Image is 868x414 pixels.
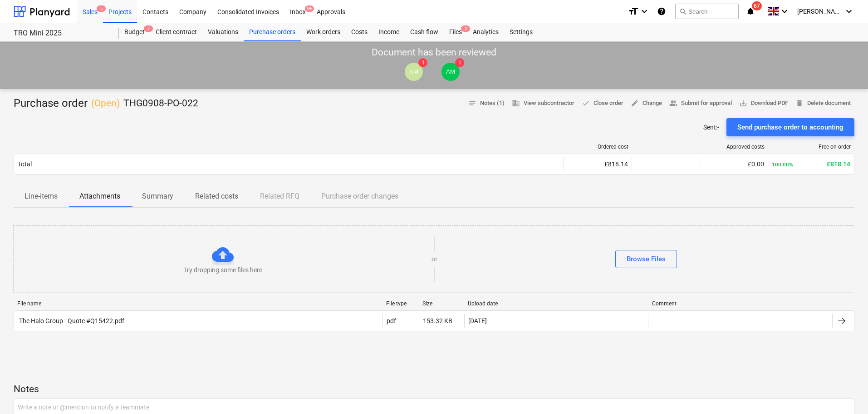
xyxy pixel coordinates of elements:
[823,370,868,414] iframe: Chat Widget
[432,254,437,264] p: or
[568,160,628,168] div: £818.14
[91,97,120,110] p: ( Open )
[468,98,505,109] span: Notes (1)
[409,68,418,75] span: AM
[123,97,198,110] p: THG0908-PO-022
[18,317,124,324] div: The Halo Group - Quote #Q15422.pdf
[736,96,792,110] button: Download PDF
[14,225,855,293] div: Try dropping some files hereorBrowse Files
[444,23,467,41] div: Files
[461,25,470,32] span: 2
[418,58,427,67] span: 1
[582,98,623,109] span: Close order
[468,300,645,307] div: Upload date
[405,23,444,41] a: Cash flow
[797,8,843,15] span: [PERSON_NAME]
[703,123,719,132] p: Sent : -
[119,23,150,41] div: Budget
[372,46,496,59] p: Document has been reviewed
[669,99,677,107] span: people_alt
[444,23,467,41] a: Files2
[386,300,415,307] div: File type
[772,161,793,168] small: 100.00%
[582,99,590,107] span: done
[737,121,843,133] div: Send purchase order to accounting
[739,99,747,107] span: save_alt
[468,99,476,107] span: notes
[465,96,508,110] button: Notes (1)
[739,98,788,109] span: Download PDF
[631,99,639,107] span: edit
[675,4,739,19] button: Search
[679,8,687,15] span: search
[639,6,650,17] i: keyboard_arrow_down
[244,23,301,41] a: Purchase orders
[195,191,238,202] p: Related costs
[422,300,461,307] div: Size
[726,118,854,136] button: Send purchase order to accounting
[446,68,455,75] span: AM
[17,300,379,307] div: File name
[669,98,732,109] span: Submit for approval
[184,265,262,274] p: Try dropping some files here
[14,96,198,111] div: Purchase order
[18,160,32,168] div: Total
[25,191,58,202] p: Line-items
[578,96,627,110] button: Close order
[150,23,202,41] a: Client contract
[704,160,764,168] div: £0.00
[779,6,790,17] i: keyboard_arrow_down
[423,317,452,324] div: 153.32 KB
[455,58,464,67] span: 1
[746,6,755,17] i: notifications
[508,96,578,110] button: View subcontractor
[795,98,851,109] span: Delete document
[792,96,854,110] button: Delete document
[142,191,173,202] p: Summary
[843,6,854,17] i: keyboard_arrow_down
[772,160,850,168] div: £818.14
[97,5,106,12] span: 5
[615,250,677,268] button: Browse Files
[504,23,538,41] a: Settings
[512,98,574,109] span: View subcontractor
[512,99,520,107] span: business
[752,1,762,10] span: 67
[144,25,153,32] span: 7
[373,23,405,41] a: Income
[467,23,504,41] a: Analytics
[387,317,396,324] div: pdf
[14,383,854,396] p: Notes
[14,29,108,38] div: TRO Mini 2025
[652,317,654,324] div: -
[631,98,662,109] span: Change
[772,144,851,150] div: Free on order
[346,23,373,41] a: Costs
[652,300,829,307] div: Comment
[301,23,346,41] a: Work orders
[795,99,804,107] span: delete
[468,317,487,324] div: [DATE]
[119,23,150,41] a: Budget7
[627,253,666,265] div: Browse Files
[568,144,628,150] div: Ordered cost
[704,144,765,150] div: Approved costs
[627,96,666,110] button: Change
[405,63,423,81] div: Aidan Munro
[305,5,314,12] span: 9+
[202,23,244,41] a: Valuations
[666,96,736,110] button: Submit for approval
[628,6,639,17] i: format_size
[441,63,460,81] div: Aidan Munro
[657,6,666,17] i: Knowledge base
